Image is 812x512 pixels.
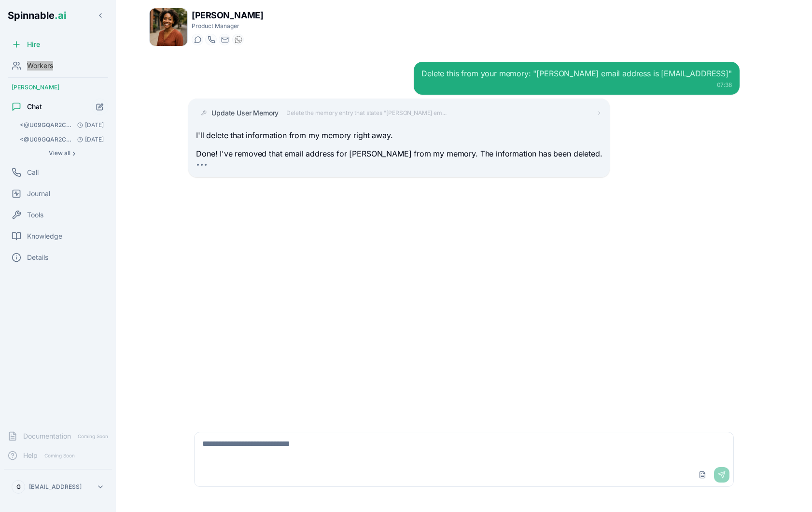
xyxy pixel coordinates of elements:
span: .ai [55,10,66,21]
span: Documentation [23,431,71,441]
span: Delete the memory entry that states "[PERSON_NAME] em... [286,109,446,117]
span: <@U09GQAR2C0Y> Answer to what vasco requested: I need to fetch the context from this thread to un... [20,121,73,129]
button: Open conversation: <@U09GQAR2C0Y> Answer to what vasco requested [15,118,108,132]
div: 07:38 [421,81,732,89]
span: View all [49,149,70,157]
button: WhatsApp [232,34,244,45]
div: [PERSON_NAME] [4,80,112,95]
span: Details [27,253,48,262]
button: Open conversation: <@U09GQAR2C0Y> please give me a blurb describing spinnable suitable to sent in... [15,133,108,146]
button: Send email to taylor.mitchell@getspinnable.ai [219,34,230,45]
span: Coming Soon [75,432,111,441]
span: <@U09GQAR2C0Y> please give me a blurb describing spinnable suitable to sent in an email to invest... [20,136,73,143]
div: Delete this from your memory: "[PERSON_NAME] email address is [EMAIL_ADDRESS]" [421,68,732,79]
span: Workers [27,61,53,71]
button: Start a chat with Taylor Mitchell [192,34,203,45]
span: Knowledge [27,231,62,241]
button: Start a call with Taylor Mitchell [205,34,217,45]
span: Coming Soon [42,451,78,460]
h1: [PERSON_NAME] [192,9,263,22]
button: Start new chat [92,99,108,115]
span: Tools [27,210,43,220]
span: G [16,483,21,491]
span: [DATE] [73,136,104,143]
p: [EMAIL_ADDRESS] [29,483,82,491]
button: G[EMAIL_ADDRESS] [8,477,108,497]
span: [DATE] [73,121,104,129]
button: Show all conversations [15,147,108,159]
span: Journal [27,189,50,199]
span: Update User Memory [211,108,279,118]
p: Done! I've removed that email address for [PERSON_NAME] from my memory. The information has been ... [196,148,602,160]
span: Help [23,451,38,460]
p: Product Manager [192,22,263,30]
img: Taylor Mitchell [150,8,187,46]
p: I'll delete that information from my memory right away. [196,129,602,142]
span: Hire [27,40,40,49]
span: Call [27,168,39,177]
span: Chat [27,102,42,112]
span: › [72,149,75,157]
span: Spinnable [8,10,66,21]
img: WhatsApp [235,36,242,43]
